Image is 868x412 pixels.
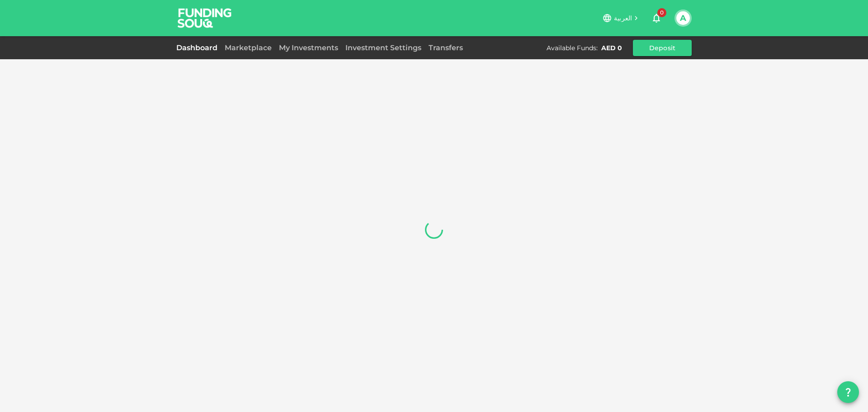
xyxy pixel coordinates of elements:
button: 0 [647,9,665,27]
a: Dashboard [176,43,221,52]
span: 0 [657,8,666,17]
button: Deposit [633,40,692,56]
div: AED 0 [601,43,622,52]
button: A [676,11,690,25]
div: Available Funds : [547,43,598,52]
a: Transfers [425,43,467,52]
a: My Investments [275,43,342,52]
span: العربية [614,14,632,22]
a: Investment Settings [342,43,425,52]
a: Marketplace [221,43,275,52]
button: question [837,381,859,403]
